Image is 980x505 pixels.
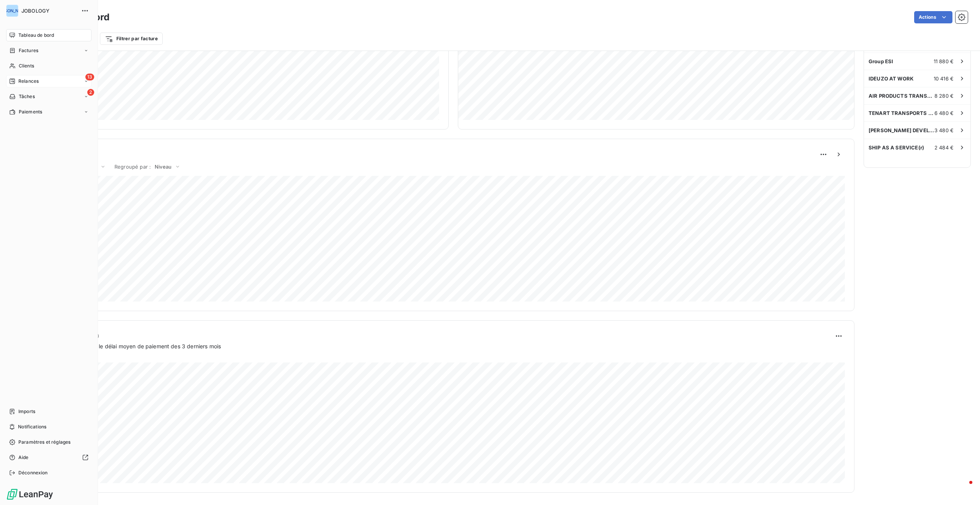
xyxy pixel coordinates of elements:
[18,32,54,39] span: Tableau de bord
[18,78,39,85] span: Relances
[114,164,151,170] span: Regroupé par :
[954,479,972,497] iframe: Intercom live chat
[6,5,18,17] div: [PERSON_NAME]
[6,488,54,500] img: Logo LeanPay
[934,144,954,151] span: 2 484 €
[87,89,94,96] span: 2
[18,469,48,476] span: Déconnexion
[869,110,934,116] span: TENART TRANSPORTS EUROPE
[19,93,35,100] span: Tâches
[934,110,954,116] span: 6 480 €
[100,33,163,45] button: Filtrer par facture
[869,58,893,64] span: Group ESI
[914,11,952,23] button: Actions
[934,127,954,133] span: 3 480 €
[934,75,954,82] span: 10 416 €
[934,58,954,64] span: 11 880 €
[18,423,46,430] span: Notifications
[43,342,221,350] span: Prévisionnel basé sur le délai moyen de paiement des 3 derniers mois
[18,408,35,415] span: Imports
[6,451,91,464] a: Aide
[21,8,77,14] span: JOBOLOGY
[18,439,70,446] span: Paramètres et réglages
[155,164,171,170] span: Niveau
[869,144,924,151] span: SHIP AS A SERVICE(r)
[18,454,29,461] span: Aide
[19,108,42,115] span: Paiements
[934,93,954,99] span: 8 280 €
[869,93,934,99] span: AIR PRODUCTS TRANSPORT
[19,47,38,54] span: Factures
[869,75,913,82] span: IDEUZO AT WORK
[869,127,934,133] span: [PERSON_NAME] DEVELOPPEMENT
[85,74,94,80] span: 13
[19,62,34,69] span: Clients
